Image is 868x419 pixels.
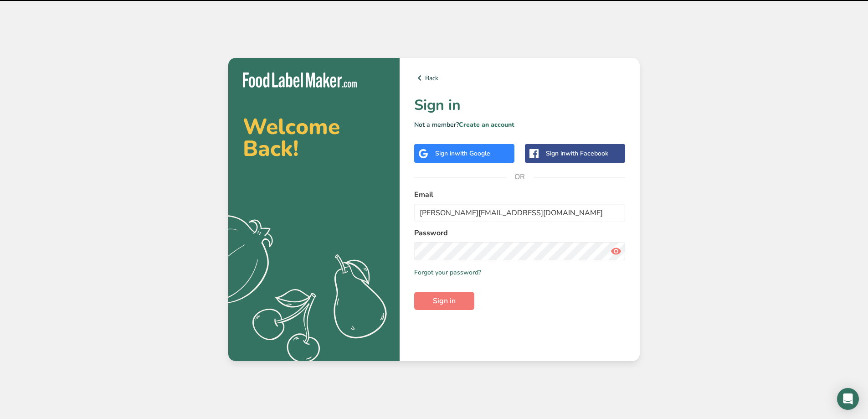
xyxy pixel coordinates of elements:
input: Enter Your Email [414,204,625,222]
img: Food Label Maker [243,72,357,88]
h2: Welcome Back! [243,116,385,160]
a: Back [414,72,625,83]
a: Create an account [459,120,514,129]
span: Sign in [433,295,456,306]
h1: Sign in [414,94,625,116]
span: with Facebook [565,149,608,158]
div: Sign in [435,149,490,158]
div: Sign in [546,149,608,158]
p: Not a member? [414,120,625,129]
span: OR [506,163,534,191]
label: Password [414,228,625,238]
button: Sign in [414,292,474,310]
span: with Google [455,149,490,158]
a: Forgot your password? [414,268,481,277]
div: Open Intercom Messenger [837,388,859,410]
label: Email [414,189,625,200]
